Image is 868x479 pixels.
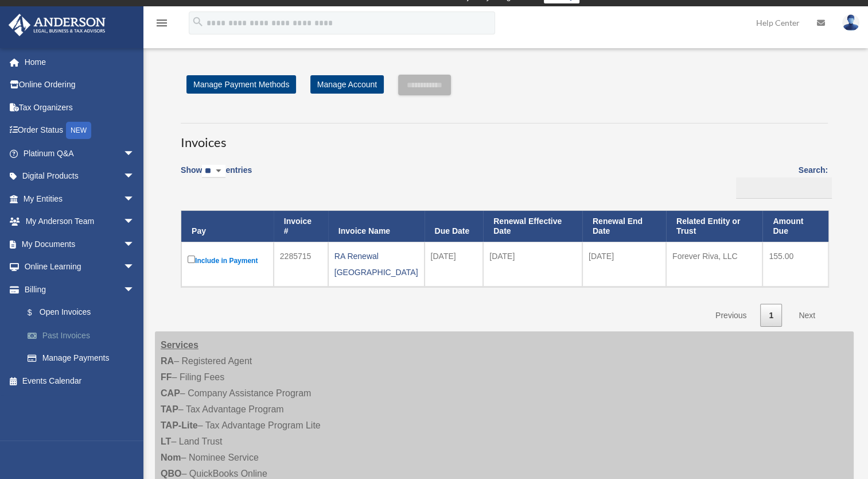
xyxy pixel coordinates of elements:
strong: QBO [161,469,181,478]
h3: Invoices [181,123,828,152]
select: Showentries [202,165,225,178]
th: Renewal Effective Date: activate to sort column ascending [483,211,582,242]
th: Renewal End Date: activate to sort column ascending [582,211,666,242]
span: arrow_drop_down [123,278,146,302]
a: Manage Payments [16,347,152,370]
a: Order StatusNEW [8,119,152,142]
a: Past Invoices [16,324,152,347]
strong: Services [161,340,198,350]
th: Related Entity or Trust: activate to sort column ascending [666,211,762,242]
a: Online Learningarrow_drop_down [8,256,152,279]
a: My Anderson Teamarrow_drop_down [8,210,152,233]
th: Invoice #: activate to sort column ascending [274,211,328,242]
img: User Pic [842,14,859,31]
a: Platinum Q&Aarrow_drop_down [8,142,152,165]
a: Billingarrow_drop_down [8,278,152,301]
a: Tax Organizers [8,96,152,119]
strong: CAP [161,388,180,398]
a: $Open Invoices [16,301,146,325]
a: Home [8,51,152,74]
span: arrow_drop_down [123,256,146,279]
th: Due Date: activate to sort column ascending [425,211,484,242]
span: $ [34,306,40,320]
td: Forever Riva, LLC [666,242,762,287]
strong: TAP [161,404,178,414]
strong: RA [161,356,174,366]
span: arrow_drop_down [123,142,146,165]
i: menu [155,16,169,30]
strong: TAP-Lite [161,420,198,430]
a: Events Calendar [8,369,152,392]
div: NEW [66,122,91,139]
td: [DATE] [483,242,582,287]
a: Next [790,304,824,327]
th: Invoice Name: activate to sort column ascending [328,211,425,242]
th: Amount Due: activate to sort column ascending [762,211,828,242]
span: arrow_drop_down [123,233,146,256]
a: menu [155,20,169,30]
strong: Nom [161,453,181,462]
td: 155.00 [762,242,828,287]
label: Include in Payment [188,253,267,268]
a: My Documentsarrow_drop_down [8,233,152,256]
a: Previous [707,304,755,327]
a: Manage Payment Methods [186,75,296,94]
a: Manage Account [310,75,384,94]
img: Anderson Advisors Platinum Portal [5,14,109,36]
div: RA Renewal [GEOGRAPHIC_DATA] [334,248,418,280]
a: My Entitiesarrow_drop_down [8,187,152,210]
input: Search: [736,177,832,199]
strong: LT [161,436,171,446]
strong: FF [161,372,172,382]
td: 2285715 [274,242,328,287]
span: arrow_drop_down [123,187,146,211]
td: [DATE] [425,242,484,287]
a: Online Ordering [8,74,152,96]
i: search [192,16,204,28]
label: Search: [732,163,828,199]
span: arrow_drop_down [123,210,146,234]
th: Pay: activate to sort column descending [181,211,274,242]
a: 1 [760,304,782,327]
label: Show entries [181,163,252,190]
input: Include in Payment [188,256,195,263]
td: [DATE] [582,242,666,287]
a: Digital Productsarrow_drop_down [8,165,152,188]
span: arrow_drop_down [123,165,146,188]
